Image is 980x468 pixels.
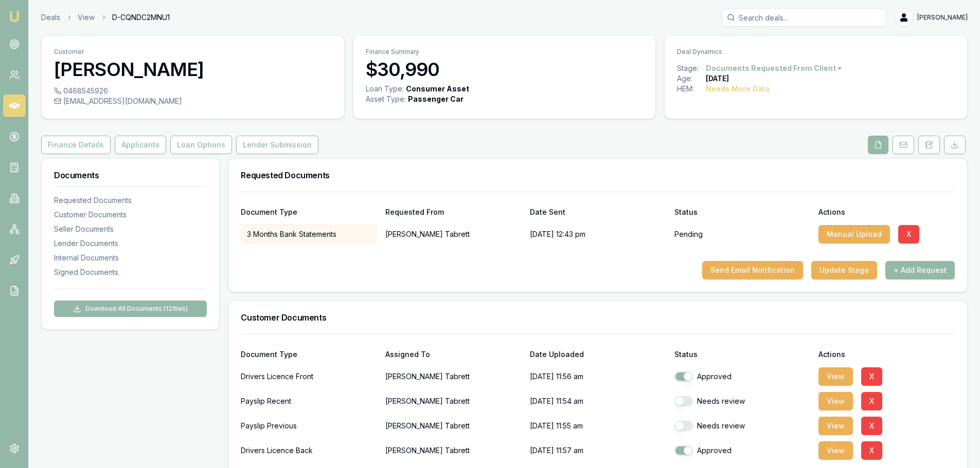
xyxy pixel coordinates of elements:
[54,171,207,179] h3: Documents
[54,86,332,96] div: 0468545926
[818,367,853,386] button: View
[115,136,166,154] button: Applicants
[54,301,207,317] button: Download All Documents (12files)
[674,445,811,456] div: Approved
[674,421,811,431] div: Needs review
[113,136,168,154] a: Applicants
[54,267,207,277] div: Signed Documents
[54,59,332,80] h3: [PERSON_NAME]
[530,391,666,411] p: [DATE] 11:54 am
[674,209,811,216] div: Status
[41,136,113,154] a: Finance Details
[241,313,955,322] h3: Customer Documents
[861,441,882,460] button: X
[818,351,955,358] div: Actions
[818,417,853,435] button: View
[241,209,377,216] div: Document Type
[112,12,170,23] span: D-CQNDC2MNU1
[674,396,811,406] div: Needs review
[78,12,95,23] a: View
[366,59,644,80] h3: $30,990
[530,416,666,436] p: [DATE] 11:55 am
[406,84,469,94] div: Consumer Asset
[898,225,919,244] button: X
[41,12,60,23] a: Deals
[530,366,666,387] p: [DATE] 11:56 am
[385,391,522,411] p: [PERSON_NAME] Tabrett
[818,225,890,244] button: Manual Upload
[385,416,522,436] p: [PERSON_NAME] Tabrett
[818,209,955,216] div: Actions
[722,8,886,27] input: Search deals
[385,351,522,358] div: Assigned To
[241,351,377,358] div: Document Type
[530,351,666,358] div: Date Uploaded
[702,261,803,279] button: Send Email Notification
[241,171,955,179] h3: Requested Documents
[385,366,522,387] p: [PERSON_NAME] Tabrett
[706,84,770,94] div: Needs More Data
[241,366,377,387] div: Drivers Licence Front
[530,440,666,461] p: [DATE] 11:57 am
[54,224,207,234] div: Seller Documents
[241,391,377,411] div: Payslip Recent
[170,136,232,154] button: Loan Options
[677,84,706,94] div: HEM:
[366,48,644,56] p: Finance Summary
[677,73,706,84] div: Age:
[674,229,703,239] p: Pending
[818,441,853,460] button: View
[677,63,706,73] div: Stage:
[861,417,882,435] button: X
[385,440,522,461] p: [PERSON_NAME] Tabrett
[917,13,968,22] span: [PERSON_NAME]
[861,367,882,386] button: X
[241,416,377,436] div: Payslip Previous
[8,10,21,23] img: emu-icon-u.png
[54,210,207,220] div: Customer Documents
[811,261,877,279] button: Update Stage
[41,12,170,23] nav: breadcrumb
[54,96,332,106] div: [EMAIL_ADDRESS][DOMAIN_NAME]
[366,84,404,94] div: Loan Type:
[385,209,522,216] div: Requested From
[706,73,729,84] div: [DATE]
[674,371,811,382] div: Approved
[54,195,207,205] div: Requested Documents
[41,136,111,154] button: Finance Details
[241,224,377,245] div: 3 Months Bank Statements
[861,392,882,410] button: X
[241,440,377,461] div: Drivers Licence Back
[818,392,853,410] button: View
[366,94,406,104] div: Asset Type :
[54,253,207,263] div: Internal Documents
[408,94,464,104] div: Passenger Car
[168,136,234,154] a: Loan Options
[530,209,666,216] div: Date Sent
[54,48,332,56] p: Customer
[885,261,955,279] button: + Add Request
[54,238,207,249] div: Lender Documents
[234,136,320,154] a: Lender Submission
[674,351,811,358] div: Status
[530,224,666,245] div: [DATE] 12:43 pm
[706,63,843,73] button: Documents Requested From Client
[677,48,955,56] p: Deal Dynamics
[236,136,318,154] button: Lender Submission
[385,224,522,245] p: [PERSON_NAME] Tabrett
